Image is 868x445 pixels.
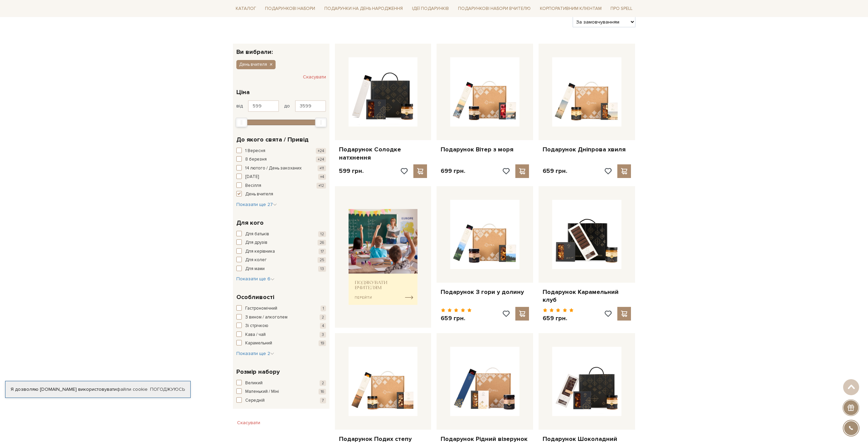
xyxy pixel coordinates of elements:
button: 8 березня +24 [236,156,326,163]
span: 26 [318,240,326,246]
span: 13 [318,266,326,272]
div: Ви вибрали: [233,44,329,55]
div: Min [236,118,247,127]
span: Особливості [236,293,274,302]
span: 1 [321,306,326,311]
span: +4 [318,174,326,180]
span: +11 [318,165,326,171]
span: 16 [319,389,326,395]
span: Весілля [245,182,261,189]
p: 659 грн. [543,167,567,175]
a: Подарунок Карамельний клуб [543,288,631,304]
span: Для мами [245,266,265,272]
button: Для батьків 12 [236,231,326,238]
span: Для друзів [245,239,267,246]
button: День вчителя [236,60,276,69]
span: 12 [318,231,326,237]
span: Для кого [236,218,264,227]
a: Подарункові набори [262,3,318,14]
button: Карамельний 19 [236,340,326,347]
button: Для керівника 17 [236,248,326,255]
span: Ціна [236,88,250,97]
span: [DATE] [245,174,259,180]
a: Подарунок Дніпрова хвиля [543,146,631,153]
p: 599 грн. [339,167,364,175]
p: 699 грн. [441,167,465,175]
span: Середній [245,397,265,404]
button: Зі стрічкою 4 [236,323,326,329]
span: З вином / алкоголем [245,314,288,321]
span: до [284,103,290,109]
span: 17 [319,249,326,254]
span: Карамельний [245,340,272,347]
button: Весілля +12 [236,182,326,189]
span: Розмір набору [236,367,280,376]
span: До якого свята / Привід [236,135,309,144]
span: Для батьків [245,231,269,238]
span: 2 [320,314,326,320]
a: Подарунок Вітер з моря [441,146,529,153]
span: 2 [320,380,326,386]
input: Ціна [248,100,279,112]
button: Для друзів 26 [236,239,326,246]
span: +24 [316,157,326,162]
span: 1 Вересня [245,148,265,154]
button: 14 лютого / День закоханих +11 [236,165,326,172]
button: Показати ще 6 [236,276,275,282]
p: 659 грн. [543,314,574,322]
a: Каталог [233,3,259,14]
a: Подарунок З гори у долину [441,288,529,296]
button: Гастрономічний 1 [236,305,326,312]
a: Подарунок Подих степу [339,435,427,443]
span: 8 березня [245,156,267,163]
span: 19 [319,340,326,346]
a: Подарунок Солодке натхнення [339,146,427,162]
button: [DATE] +4 [236,174,326,180]
a: файли cookie [117,386,148,392]
span: Показати ще 27 [236,202,277,207]
button: Маленький / Міні 16 [236,388,326,395]
p: 659 грн. [441,314,472,322]
input: Ціна [295,100,326,112]
span: Великий [245,380,263,387]
a: Подарункові набори Вчителю [455,3,533,14]
span: Показати ще 2 [236,351,274,356]
button: Показати ще 27 [236,201,277,208]
button: Скасувати [233,417,264,428]
span: 4 [320,323,326,329]
button: Середній 7 [236,397,326,404]
button: З вином / алкоголем 2 [236,314,326,321]
button: Кава / чай 3 [236,331,326,338]
span: День вчителя [245,191,273,198]
span: Гастрономічний [245,305,277,312]
button: День вчителя [236,191,326,198]
span: 14 лютого / День закоханих [245,165,301,172]
a: Подарунки на День народження [322,3,406,14]
a: Подарунок Рідний візерунок [441,435,529,443]
button: Показати ще 2 [236,350,274,357]
button: 1 Вересня +24 [236,148,326,154]
span: 3 [320,332,326,338]
a: Про Spell [608,3,635,14]
span: +24 [316,148,326,154]
span: 7 [320,398,326,403]
span: Маленький / Міні [245,388,279,395]
span: Зі стрічкою [245,323,268,329]
span: Для керівника [245,248,275,255]
span: +12 [317,183,326,189]
a: Погоджуюсь [150,386,185,392]
span: 25 [318,257,326,263]
span: Показати ще 6 [236,276,275,282]
button: Великий 2 [236,380,326,387]
span: Кава / чай [245,331,266,338]
span: від [236,103,243,109]
div: Я дозволяю [DOMAIN_NAME] використовувати [5,386,190,392]
span: Для колег [245,257,267,264]
img: banner [349,209,418,305]
button: Для мами 13 [236,266,326,272]
span: День вчителя [239,61,267,68]
div: Max [315,118,327,127]
button: Скасувати [303,72,326,83]
a: Ідеї подарунків [409,3,452,14]
a: Корпоративним клієнтам [537,3,604,14]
